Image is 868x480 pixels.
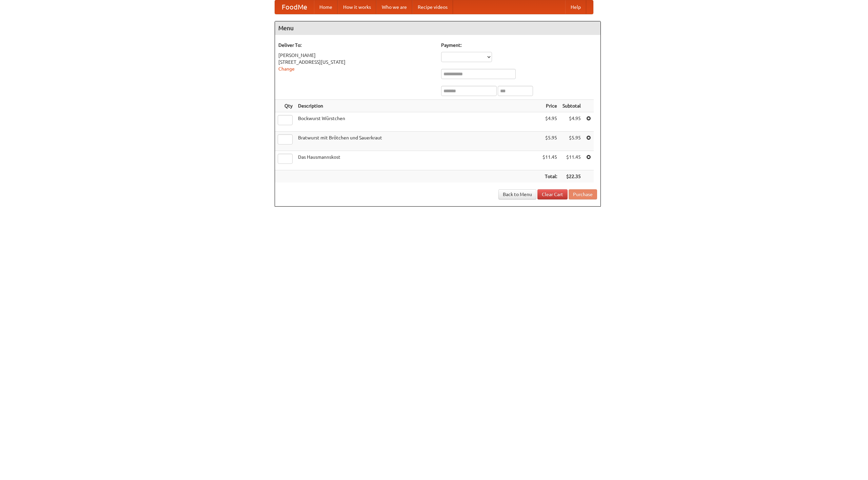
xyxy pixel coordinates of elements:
[540,112,560,132] td: $4.95
[278,42,434,49] h5: Deliver To:
[295,151,540,170] td: Das Hausmannskost
[295,112,540,132] td: Bockwurst Würstchen
[338,0,376,14] a: How it works
[278,59,434,65] div: [STREET_ADDRESS][US_STATE]
[376,0,412,14] a: Who we are
[275,21,600,35] h4: Menu
[441,42,597,49] h5: Payment:
[537,189,568,199] a: Clear Cart
[540,151,560,170] td: $11.45
[278,52,434,59] div: [PERSON_NAME]
[275,100,295,112] th: Qty
[560,100,584,112] th: Subtotal
[540,170,560,183] th: Total:
[540,132,560,151] td: $5.95
[295,100,540,112] th: Description
[412,0,453,14] a: Recipe videos
[569,189,597,199] button: Purchase
[278,66,295,72] a: Change
[275,0,314,14] a: FoodMe
[295,132,540,151] td: Bratwurst mit Brötchen und Sauerkraut
[560,112,584,132] td: $4.95
[498,189,536,199] a: Back to Menu
[565,0,586,14] a: Help
[560,170,584,183] th: $22.35
[560,151,584,170] td: $11.45
[540,100,560,112] th: Price
[560,132,584,151] td: $5.95
[314,0,338,14] a: Home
